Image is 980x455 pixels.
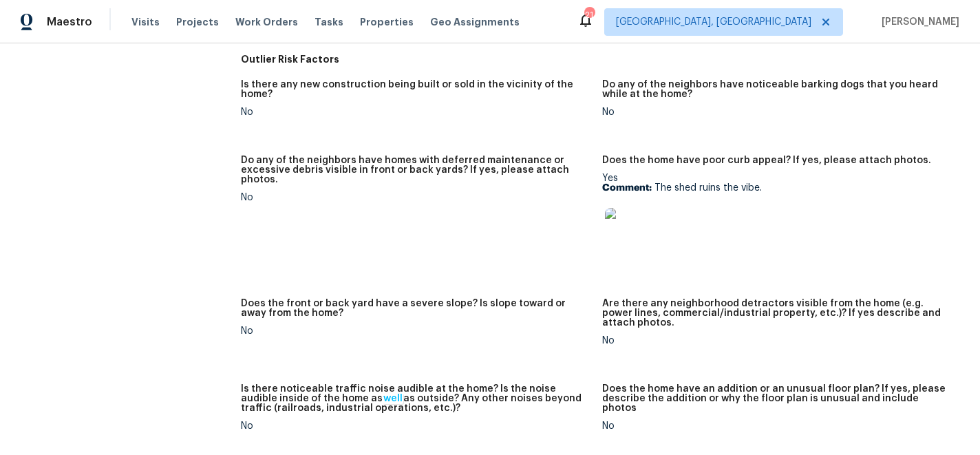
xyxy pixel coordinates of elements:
h5: Is there any new construction being built or sold in the vicinity of the home? [241,80,591,99]
div: No [241,421,591,431]
span: [GEOGRAPHIC_DATA], [GEOGRAPHIC_DATA] [616,15,811,29]
span: Tasks [315,17,343,27]
div: No [241,326,591,336]
h5: Do any of the neighbors have noticeable barking dogs that you heard while at the home? [602,80,952,99]
span: Work Orders [235,15,298,29]
h5: Does the home have an addition or an unusual floor plan? If yes, please describe the addition or ... [602,384,952,413]
div: No [241,193,591,202]
div: No [602,107,952,117]
span: Geo Assignments [430,15,520,29]
span: Visits [131,15,160,29]
p: The shed ruins the vibe. [602,183,952,193]
div: No [241,107,591,117]
div: Yes [602,173,952,260]
span: Properties [360,15,414,29]
div: No [602,421,952,431]
h5: Are there any neighborhood detractors visible from the home (e.g. power lines, commercial/industr... [602,299,952,328]
h5: Does the home have poor curb appeal? If yes, please attach photos. [602,156,931,165]
span: [PERSON_NAME] [876,15,959,29]
h5: Does the front or back yard have a severe slope? Is slope toward or away from the home? [241,299,591,318]
span: Projects [176,15,219,29]
div: 21 [584,8,594,22]
span: Maestro [47,15,92,29]
h5: Is there noticeable traffic noise audible at the home? Is the noise audible inside of the home as... [241,384,591,413]
h5: Outlier Risk Factors [241,52,963,66]
h5: Do any of the neighbors have homes with deferred maintenance or excessive debris visible in front... [241,156,591,184]
b: Comment: [602,183,652,193]
em: well [383,393,403,404]
div: No [602,336,952,346]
